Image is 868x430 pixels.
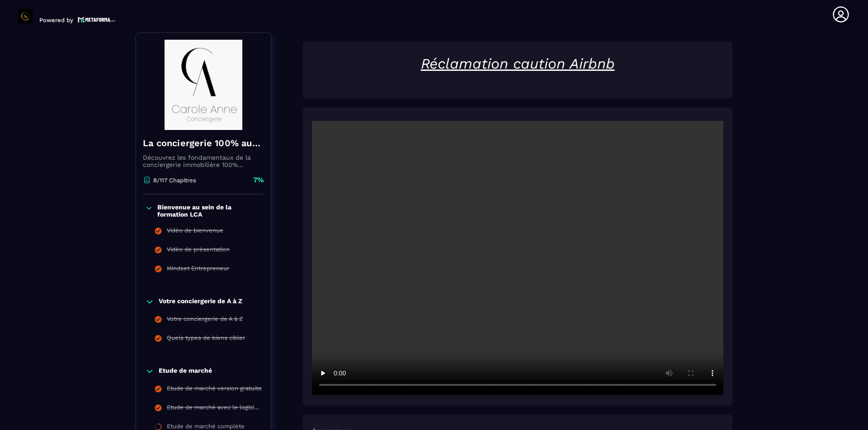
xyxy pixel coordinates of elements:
[167,227,223,237] div: Vidéo de bienvenue
[253,175,264,185] p: 7%
[39,17,73,23] p: Powered by
[167,265,229,275] div: Mindset Entrepreneur
[143,40,264,130] img: banner
[159,297,242,306] p: Votre conciergerie de A à Z
[167,315,243,325] div: Votre conciergerie de A à Z
[167,246,230,256] div: Vidéo de présentation
[157,203,262,218] p: Bienvenue au sein de la formation LCA
[153,177,196,184] p: 8/117 Chapitres
[167,334,245,344] div: Quels types de biens cibler
[143,137,264,149] h4: La conciergerie 100% automatisée
[167,385,262,395] div: Etude de marché version gratuite
[143,154,264,168] p: Découvrez les fondamentaux de la conciergerie immobilière 100% automatisée. Cette formation est c...
[78,16,116,23] img: logo
[159,367,212,376] p: Etude de marché
[421,55,615,72] u: Réclamation caution Airbnb
[18,9,33,23] img: logo-branding
[167,404,262,414] div: Etude de marché avec le logiciel Airdna version payante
